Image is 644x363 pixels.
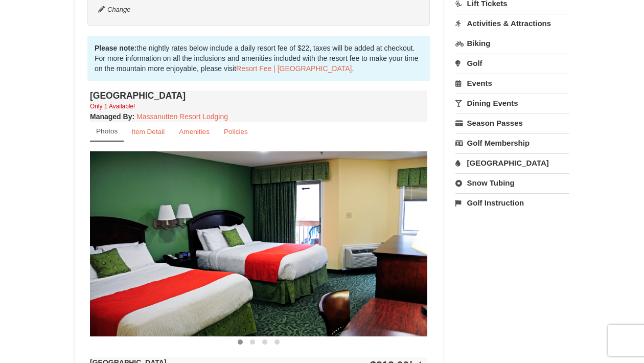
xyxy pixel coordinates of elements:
a: Policies [217,122,255,142]
strong: : [90,112,134,121]
span: Managed By [90,112,132,121]
a: Biking [455,34,569,53]
a: Golf Membership [455,133,569,152]
a: Item Detail [125,122,171,142]
a: Activities & Attractions [455,14,569,33]
small: Policies [224,128,248,135]
h4: [GEOGRAPHIC_DATA] [90,90,427,101]
small: Item Detail [131,128,165,135]
a: [GEOGRAPHIC_DATA] [455,153,569,172]
div: the nightly rates below include a daily resort fee of $22, taxes will be added at checkout. For m... [87,36,430,81]
a: Dining Events [455,94,569,112]
button: Change [98,4,131,15]
a: Amenities [172,122,216,142]
strong: Please note: [95,44,136,52]
a: Golf [455,54,569,73]
a: Massanutten Resort Lodging [136,112,228,121]
a: Resort Fee | [GEOGRAPHIC_DATA] [236,64,352,73]
img: 18876286-41-233aa5f3.jpg [90,151,427,336]
a: Season Passes [455,114,569,132]
a: Golf Instruction [455,193,569,212]
a: Snow Tubing [455,173,569,192]
small: Photos [96,127,118,135]
a: Events [455,74,569,93]
small: Only 1 Available! [90,103,135,110]
a: Photos [90,122,124,142]
small: Amenities [179,128,210,135]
